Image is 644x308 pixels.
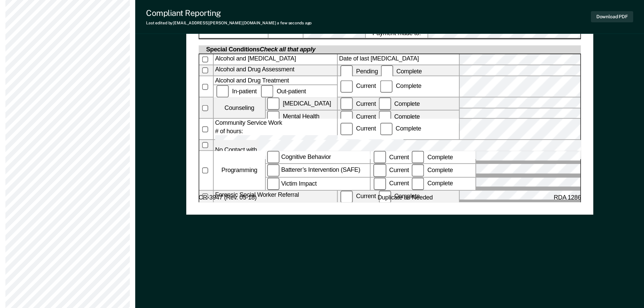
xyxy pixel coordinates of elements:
[377,194,432,203] span: Duplicate as Needed
[216,85,229,98] input: In-patient
[261,85,273,98] input: Out-patient
[146,8,312,18] div: Compliant Reporting
[260,88,307,94] label: Out-patient
[340,80,353,93] input: Current
[266,111,337,123] label: Mental Health
[410,167,454,173] label: Complete
[372,180,410,187] label: Current
[214,191,337,203] div: Forensic Social Worker Referral
[377,193,421,200] label: Complete
[214,65,337,75] div: Alcohol and Drug Assessment
[381,65,393,78] input: Complete
[374,164,386,177] input: Current
[339,113,377,120] label: Current
[266,164,370,177] label: Batterer’s Intervention (SAFE)
[267,111,280,123] input: Mental Health
[379,83,423,90] label: Complete
[380,123,392,135] input: Complete
[372,167,410,173] label: Current
[411,177,424,190] input: Complete
[266,151,370,164] label: Cognitive Behavior
[214,76,337,85] div: Alcohol and Drug Treatment
[267,151,280,164] input: Cognitive Behavior
[339,125,377,132] label: Current
[340,65,353,78] input: Pending
[214,98,265,118] div: Counseling
[377,100,421,107] label: Complete
[277,21,312,25] span: a few seconds ago
[410,153,454,160] label: Complete
[377,113,421,120] label: Complete
[379,98,391,110] input: Complete
[266,177,370,190] label: Victim Impact
[267,164,280,177] input: Batterer’s Intervention (SAFE)
[380,80,392,93] input: Complete
[266,98,337,110] label: [MEDICAL_DATA]
[372,153,410,160] label: Current
[215,88,260,94] label: In-patient
[553,194,581,203] span: RDA 1286
[411,164,424,177] input: Complete
[339,68,379,74] label: Pending
[198,194,257,203] span: CR-3947 (Rev. 05-18)
[410,180,454,187] label: Complete
[379,68,423,74] label: Complete
[591,11,633,22] button: Download PDF
[339,83,377,90] label: Current
[146,21,312,25] div: Last edited by [EMAIL_ADDRESS][PERSON_NAME][DOMAIN_NAME]
[214,151,265,190] div: Programming
[340,98,353,110] input: Current
[379,191,391,203] input: Complete
[339,193,377,200] label: Current
[205,46,316,54] div: Special Conditions
[214,54,337,65] div: Alcohol and [MEDICAL_DATA]
[214,119,337,139] div: Community Service Work # of hours:
[379,125,423,132] div: Complete
[374,177,386,190] input: Current
[374,151,386,164] input: Current
[267,177,280,190] input: Victim Impact
[267,98,280,110] input: [MEDICAL_DATA]
[411,151,424,164] input: Complete
[340,111,353,123] input: Current
[340,123,353,135] input: Current
[339,100,377,107] label: Current
[337,54,458,65] label: Date of last [MEDICAL_DATA]
[260,46,315,53] span: Check all that apply
[340,191,353,203] input: Current
[379,111,391,123] input: Complete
